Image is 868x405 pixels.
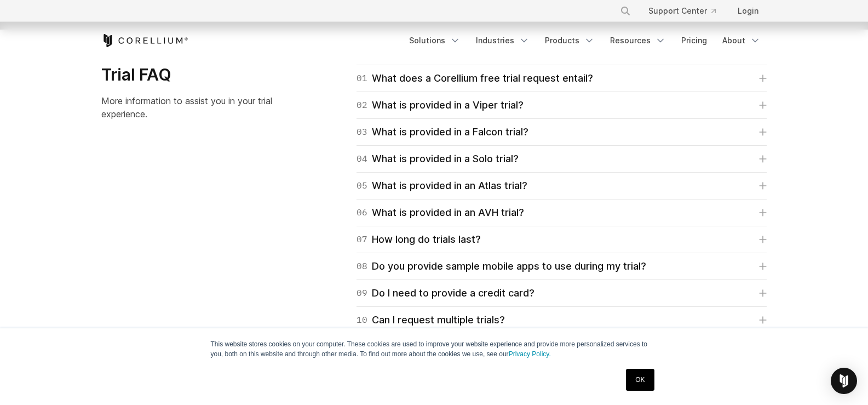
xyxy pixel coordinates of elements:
[101,34,188,47] a: Corellium Home
[626,369,654,391] a: OK
[607,1,767,21] div: Navigation Menu
[357,232,367,247] span: 07
[357,151,519,167] div: What is provided in a Solo trial?
[729,1,767,21] a: Login
[357,71,367,86] span: 01
[357,205,767,220] a: 06What is provided in an AVH trial?
[357,259,767,274] a: 08Do you provide sample mobile apps to use during my trial?
[357,205,524,220] div: What is provided in an AVH trial?
[716,31,767,50] a: About
[469,31,536,50] a: Industries
[616,1,635,21] button: Search
[357,71,593,86] div: What does a Corellium free trial request entail?
[403,31,467,50] a: Solutions
[675,31,714,50] a: Pricing
[357,259,367,274] span: 08
[357,124,767,140] a: 03What is provided in a Falcon trial?
[509,350,551,358] a: Privacy Policy.
[357,286,767,301] a: 09Do I need to provide a credit card?
[357,178,527,193] div: What is provided in an Atlas trial?
[357,151,767,167] a: 04What is provided in a Solo trial?
[603,31,672,50] a: Resources
[357,205,367,220] span: 06
[101,94,294,121] p: More information to assist you in your trial experience.
[357,286,367,301] span: 09
[357,98,524,113] div: What is provided in a Viper trial?
[357,98,367,113] span: 02
[211,339,658,359] p: This website stores cookies on your computer. These cookies are used to improve your website expe...
[357,178,367,193] span: 05
[357,312,367,328] span: 10
[357,71,767,86] a: 01What does a Corellium free trial request entail?
[101,65,294,85] h3: Trial FAQ
[357,98,767,113] a: 02What is provided in a Viper trial?
[357,312,767,328] a: 10Can I request multiple trials?
[831,368,857,394] div: Open Intercom Messenger
[357,124,367,140] span: 03
[357,259,646,274] div: Do you provide sample mobile apps to use during my trial?
[357,286,534,301] div: Do I need to provide a credit card?
[640,1,725,21] a: Support Center
[357,124,528,140] div: What is provided in a Falcon trial?
[403,31,767,50] div: Navigation Menu
[357,151,367,167] span: 04
[538,31,601,50] a: Products
[357,312,505,328] div: Can I request multiple trials?
[357,232,767,247] a: 07How long do trials last?
[357,232,481,247] div: How long do trials last?
[357,178,767,193] a: 05What is provided in an Atlas trial?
